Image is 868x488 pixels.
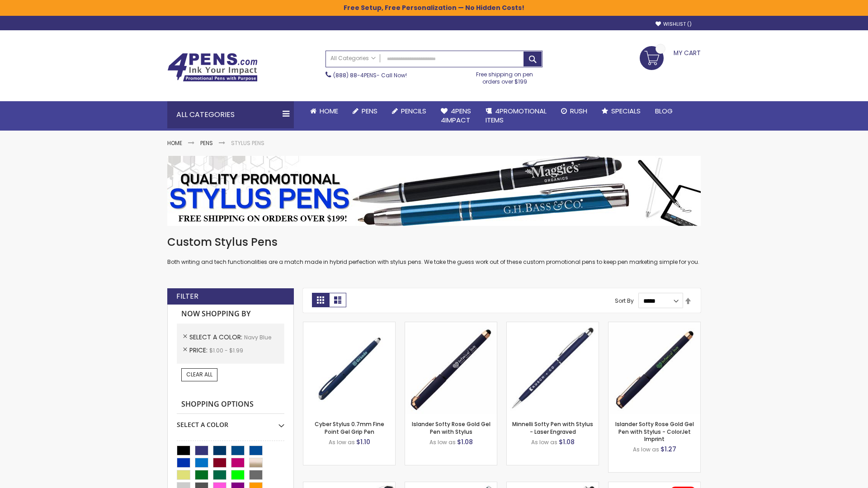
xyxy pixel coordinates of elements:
span: Pens [362,106,377,116]
span: Rush [570,106,587,116]
span: Navy Blue [244,333,271,341]
span: Home [320,106,338,116]
a: 4Pens4impact [434,101,478,131]
span: $1.08 [457,437,473,446]
span: - Call Now! [333,71,407,79]
span: $1.08 [559,437,575,446]
a: Pencils [385,101,434,121]
img: Islander Softy Rose Gold Gel Pen with Stylus - ColorJet Imprint-Navy Blue [609,322,700,414]
span: Clear All [186,371,212,378]
img: Islander Softy Rose Gold Gel Pen with Stylus-Navy Blue [405,322,497,414]
img: Minnelli Softy Pen with Stylus - Laser Engraved-Navy Blue [507,322,599,414]
a: Home [303,101,345,121]
span: As low as [531,438,557,446]
div: All Categories [167,101,294,128]
a: All Categories [326,51,380,66]
a: Islander Softy Rose Gold Gel Pen with Stylus - ColorJet Imprint [615,420,694,442]
span: 4Pens 4impact [441,106,471,125]
span: Specials [611,106,641,116]
h1: Custom Stylus Pens [167,235,701,249]
a: Islander Softy Rose Gold Gel Pen with Stylus - ColorJet Imprint-Navy Blue [609,322,700,329]
span: As low as [429,438,456,446]
a: Minnelli Softy Pen with Stylus - Laser Engraved-Navy Blue [507,322,599,329]
strong: Stylus Pens [231,139,264,147]
span: $1.00 - $1.99 [209,347,243,354]
img: Cyber Stylus 0.7mm Fine Point Gel Grip Pen-Navy Blue [303,322,395,414]
a: Minnelli Softy Pen with Stylus - Laser Engraved [512,420,593,435]
div: Free shipping on pen orders over $199 [467,67,543,85]
div: Both writing and tech functionalities are a match made in hybrid perfection with stylus pens. We ... [167,235,701,266]
span: Pencils [401,106,426,116]
span: $1.10 [356,437,370,446]
span: Price [189,346,209,355]
div: Select A Color [177,414,284,429]
a: Wishlist [656,21,692,28]
strong: Shopping Options [177,395,284,414]
a: Cyber Stylus 0.7mm Fine Point Gel Grip Pen-Navy Blue [303,322,395,329]
span: 4PROMOTIONAL ITEMS [486,106,547,125]
a: (888) 88-4PENS [333,71,377,79]
a: Islander Softy Rose Gold Gel Pen with Stylus [412,420,491,435]
a: Pens [345,101,385,121]
span: As low as [329,438,355,446]
strong: Grid [312,293,329,307]
span: Select A Color [189,333,244,342]
img: 4Pens Custom Pens and Promotional Products [167,53,258,82]
strong: Filter [176,291,198,301]
img: Stylus Pens [167,156,701,226]
a: 4PROMOTIONALITEMS [478,101,554,131]
span: $1.27 [660,445,676,454]
a: Islander Softy Rose Gold Gel Pen with Stylus-Navy Blue [405,322,497,329]
a: Cyber Stylus 0.7mm Fine Point Gel Grip Pen [315,420,384,435]
span: As low as [633,446,659,453]
strong: Now Shopping by [177,305,284,324]
a: Rush [554,101,594,121]
a: Home [167,139,182,147]
span: Blog [655,106,673,116]
a: Specials [594,101,648,121]
a: Pens [200,139,213,147]
a: Clear All [181,368,217,381]
span: All Categories [330,55,376,62]
a: Blog [648,101,680,121]
label: Sort By [615,297,634,305]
